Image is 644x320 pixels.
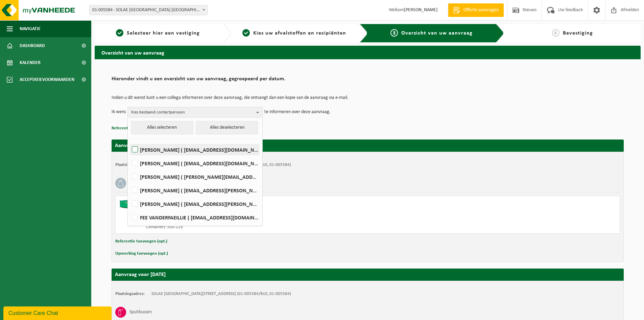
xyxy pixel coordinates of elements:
[112,107,126,117] p: Ik wens
[130,199,259,209] label: [PERSON_NAME] ( [EMAIL_ADDRESS][PERSON_NAME][DOMAIN_NAME] )
[130,145,259,155] label: [PERSON_NAME] ( [EMAIL_ADDRESS][DOMAIN_NAME] )
[90,5,207,15] span: 01-005584 - SOLAE BELGIUM NV - IEPER
[242,29,250,37] span: 2
[390,29,398,37] span: 3
[115,292,145,296] strong: Plaatsingsadres:
[127,107,263,117] button: Kies bestaand contactpersoon
[119,199,139,210] img: HK-XR-30-GN-00.png
[130,172,259,182] label: [PERSON_NAME] ( [PERSON_NAME][EMAIL_ADDRESS][DOMAIN_NAME] )
[235,29,354,37] a: 2Kies uw afvalstoffen en recipiënten
[129,307,152,318] h3: Spuitbussen
[95,46,641,59] h2: Overzicht van uw aanvraag
[115,163,145,167] strong: Plaatsingsadres:
[264,107,331,117] p: te informeren over deze aanvraag.
[112,76,624,85] h2: Hieronder vindt u een overzicht van uw aanvraag, gegroepeerd per datum.
[115,237,167,246] button: Referentie toevoegen (opt.)
[115,272,166,277] strong: Aanvraag voor [DATE]
[20,71,74,88] span: Acceptatievoorwaarden
[112,95,624,100] p: Indien u dit wenst kunt u een collega informeren over deze aanvraag, die ontvangt dan een kopie v...
[20,54,41,71] span: Kalender
[196,121,258,134] button: Alles deselecteren
[127,30,200,36] span: Selecteer hier een vestiging
[563,30,593,36] span: Bevestiging
[130,158,259,168] label: [PERSON_NAME] ( [EMAIL_ADDRESS][DOMAIN_NAME] )
[462,7,500,14] span: Offerte aanvragen
[253,30,346,36] span: Kies uw afvalstoffen en recipiënten
[130,185,259,195] label: [PERSON_NAME] ( [EMAIL_ADDRESS][PERSON_NAME][DOMAIN_NAME] )
[115,249,168,258] button: Opmerking toevoegen (opt.)
[20,20,41,37] span: Navigatie
[20,37,45,54] span: Dashboard
[89,5,208,15] span: 01-005584 - SOLAE BELGIUM NV - IEPER
[146,225,395,230] div: Containers: R30-229
[151,291,291,297] td: SOLAE [GEOGRAPHIC_DATA][STREET_ADDRESS] (01-005584/BUS, 01-005584)
[115,143,166,148] strong: Aanvraag voor [DATE]
[448,3,504,17] a: Offerte aanvragen
[130,212,259,222] label: FEE VANDERFAEILLIE ( [EMAIL_ADDRESS][DOMAIN_NAME] )
[404,7,438,13] strong: [PERSON_NAME]
[401,30,473,36] span: Overzicht van uw aanvraag
[3,305,113,320] iframe: chat widget
[131,107,254,118] span: Kies bestaand contactpersoon
[131,121,193,134] button: Alles selecteren
[116,29,123,37] span: 1
[146,219,395,225] div: Aantal: 1
[146,210,395,216] div: Ophalen en plaatsen lege container
[112,124,164,133] button: Referentie toevoegen (opt.)
[98,29,218,37] a: 1Selecteer hier een vestiging
[552,29,559,37] span: 4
